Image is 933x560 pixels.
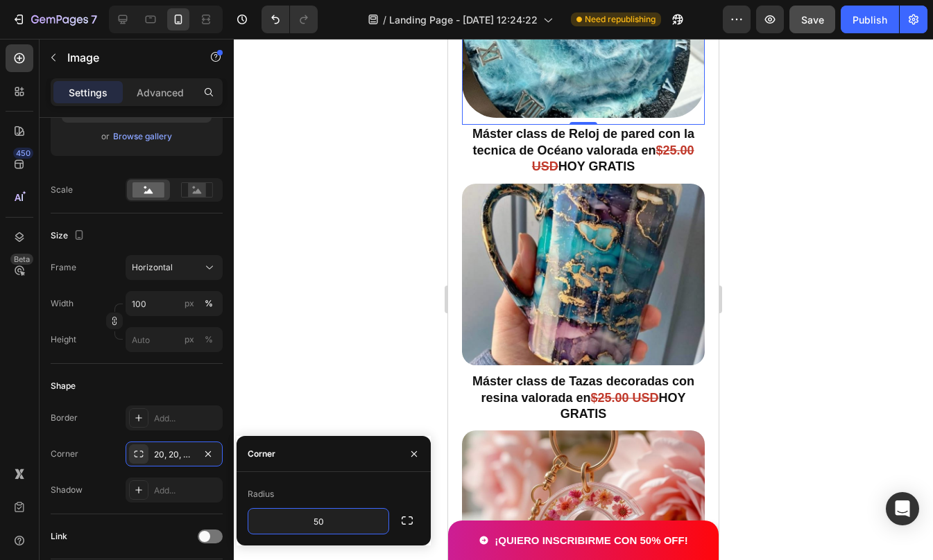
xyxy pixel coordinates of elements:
button: px [200,295,217,312]
label: Height [51,333,76,346]
input: px% [126,291,223,316]
div: Add... [154,412,219,425]
input: px% [126,327,223,352]
button: Publish [841,6,899,33]
input: Auto [248,509,388,534]
button: Browse gallery [112,130,173,143]
div: Border [51,412,78,424]
span: or [101,128,110,145]
div: Corner [248,448,275,460]
div: % [205,333,213,346]
div: Shadow [51,484,83,496]
button: Horizontal [126,255,223,280]
div: Open Intercom Messenger [886,492,919,525]
div: Undo/Redo [262,6,318,33]
div: 20, 20, 20, 20 [154,448,194,461]
div: 450 [13,148,33,159]
button: px [200,331,217,348]
p: Advanced [137,85,184,100]
div: Link [51,530,67,543]
p: Image [67,49,185,66]
label: Width [51,297,74,310]
div: Publish [853,12,887,27]
span: Landing Page - [DATE] 12:24:22 [389,12,538,27]
button: 7 [6,6,103,33]
div: px [185,297,194,310]
div: Beta [10,254,33,265]
button: % [181,331,198,348]
p: 7 [91,11,97,28]
div: Radius [248,488,274,500]
button: Save [789,6,835,33]
div: Size [51,227,87,245]
div: % [205,297,213,310]
span: Save [801,14,824,26]
span: Horizontal [132,261,173,274]
div: Corner [51,448,78,460]
iframe: Design area [448,39,719,560]
span: / [383,12,386,27]
div: Shape [51,380,76,392]
button: % [181,295,198,312]
div: Scale [51,184,73,196]
label: Frame [51,261,76,274]
div: px [185,333,194,346]
div: Browse gallery [113,130,172,143]
div: Add... [154,484,219,497]
span: Need republishing [585,13,656,26]
p: Settings [69,85,108,100]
